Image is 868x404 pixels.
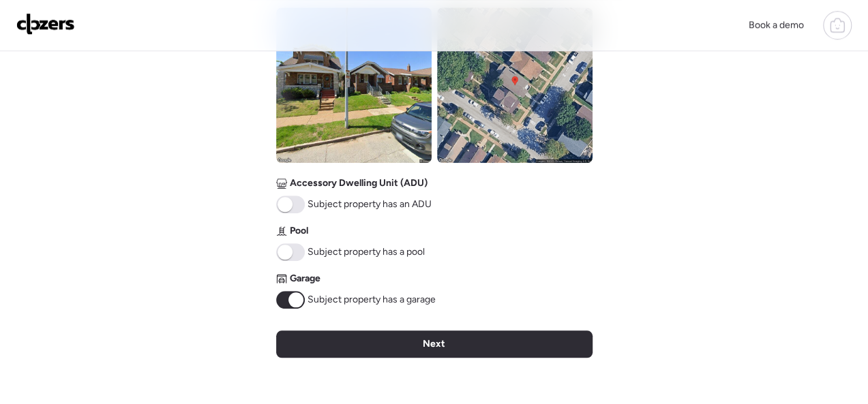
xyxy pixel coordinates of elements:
span: Subject property has a garage [308,293,436,307]
span: Accessory Dwelling Unit (ADU) [290,176,428,190]
span: Next [423,337,445,351]
span: Pool [290,224,308,238]
img: Logo [16,13,75,35]
span: Book a demo [749,19,804,31]
span: Subject property has an ADU [308,198,432,211]
span: Subject property has a pool [308,245,425,259]
span: Garage [290,272,320,285]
